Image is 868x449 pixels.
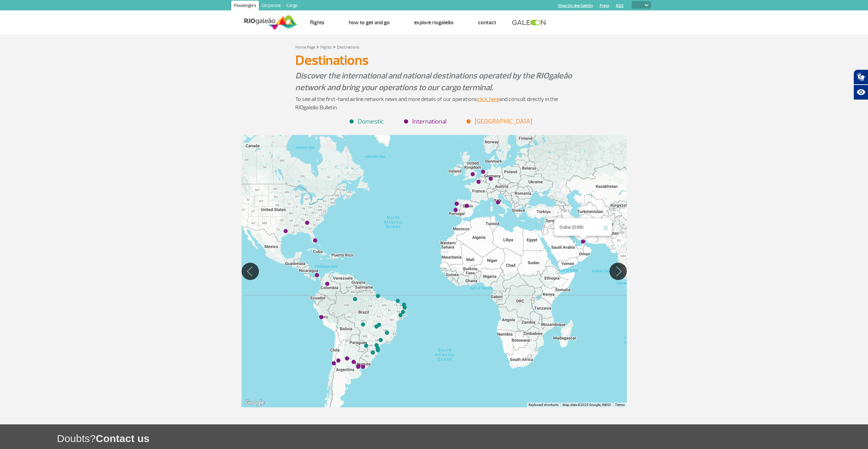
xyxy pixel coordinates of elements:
div: Lisboa (LIS) [454,208,458,212]
li: [GEOGRAPHIC_DATA] [467,117,532,126]
a: Terms [615,403,625,407]
div: Rosário (ROS) [352,360,356,364]
div: Natal (NAT) [402,303,406,307]
a: Explore RIOgaleão [414,19,454,26]
span: Map data ©2025 Google, INEGI [563,403,611,407]
a: Shop On-line GaleOn [558,3,593,8]
div: Cuiabá (CGB) [361,322,365,327]
div: Curitiba (CWB) [374,343,379,347]
div: Mendoza (MDZ) [336,358,340,363]
span: Contact us [96,433,150,444]
a: > [317,43,319,51]
a: Flights [310,19,325,26]
li: International [405,117,446,126]
div: Dubai (DXB) [559,223,584,230]
h1: Destinations [295,54,573,66]
div: Atlanta (ATL) [305,221,309,225]
button: Move Right [609,263,627,280]
div: Campinas (VCP) [379,338,383,342]
div: Dubai (DXB) [581,239,585,244]
p: To see all the first-hand airline network news and more details of our operations and consult dir... [295,95,573,112]
div: Houston (HOU) [284,229,288,233]
div: Fortaleza (FOR) [396,299,400,303]
button: Close [601,223,607,229]
div: Bogotá (BOG) [325,282,329,286]
a: How to get and go [349,19,390,26]
a: Contact [478,19,496,26]
div: Maceió (MCZ) [401,310,405,314]
div: Belo Horizonte (CNF) [385,331,389,335]
a: Flights [320,45,332,50]
div: Plugin de acessibilidade da Hand Talk. [853,69,868,100]
a: Home Page [295,45,315,50]
a: click here [477,96,499,103]
p: Discover the international and national destinations operated by the RIOgaleão network and bring ... [295,70,573,93]
div: Foz do Iguaçu (IGU) [364,344,368,348]
div: João Pessoa (JPA) [403,305,407,310]
div: Montevidéu (MVD) [361,365,365,369]
div: Brasília (BSB) [377,323,381,327]
a: > [333,43,336,51]
div: Buenos Aires (AEP) [356,364,361,368]
h1: Doubts? [57,431,868,446]
a: Passengers [231,1,259,12]
a: Cargo [284,1,300,12]
div: Roma (FCO) [496,200,500,204]
button: Move Left [242,263,259,280]
div: Caxias do Sul (CXJ) [371,350,375,355]
div: Panamá (PTY) [315,273,319,277]
div: Buenos Aires (EZE) [356,365,360,369]
div: Miami (MIA) [313,238,317,243]
a: Open this area in Google Maps (opens a new window) [243,398,266,407]
button: Abrir recursos assistivos. [853,85,868,100]
div: Belém (BEL) [376,294,380,298]
a: Corporate [259,1,284,12]
a: Press [600,3,609,8]
img: Google [243,398,266,407]
div: Madrid (MAD) [465,204,469,208]
a: Destinations [337,45,360,50]
div: Aracaju (AJU) [398,313,403,317]
div: Paris (CDG) [477,180,481,184]
div: Navegantes (NVT) [376,346,380,350]
div: Córdoba (COR) [345,356,349,361]
a: RQS [616,3,624,8]
div: Manaus (MAO) [353,297,357,301]
div: Frankfurt (FRA) [489,177,493,181]
div: Lima (LIM) [319,315,323,319]
div: Florianópolis (FLN) [376,348,380,352]
div: Porto (OPO) [455,202,459,206]
li: Domestic [350,117,384,126]
div: Amsterdã (AMS) [481,170,485,174]
button: Abrir tradutor de língua de sinais. [853,69,868,85]
div: Londres (LHR) [471,172,475,176]
button: Keyboard shortcuts [529,403,558,407]
div: Santiago (SCL) [332,361,336,365]
div: Goiânia (GYN) [374,324,379,329]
